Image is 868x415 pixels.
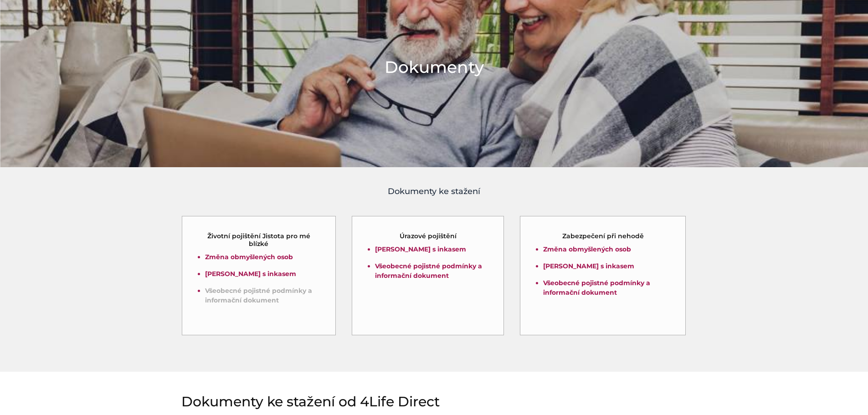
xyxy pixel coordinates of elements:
[198,232,320,248] h5: Životní pojištění Jistota pro mé blízké
[543,262,634,270] a: [PERSON_NAME] s inkasem
[181,394,687,410] h2: Dokumenty ke stažení od 4Life Direct
[543,279,650,297] a: Všeobecné pojistné podmínky a informační dokument
[543,245,631,253] a: Změna obmyšlených osob
[181,185,687,198] h4: Dokumenty ke stažení
[400,232,457,240] h5: Úrazové pojištění
[385,56,484,78] h1: Dokumenty
[375,245,466,253] a: [PERSON_NAME] s inkasem
[205,287,312,304] a: Všeobecné pojistné podmínky a informační dokument
[562,232,644,240] h5: Zabezpečení při nehodě
[205,253,293,261] a: Změna obmyšlených osob
[205,270,296,278] a: [PERSON_NAME] s inkasem
[375,262,482,280] a: Všeobecné pojistné podmínky a informační dokument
